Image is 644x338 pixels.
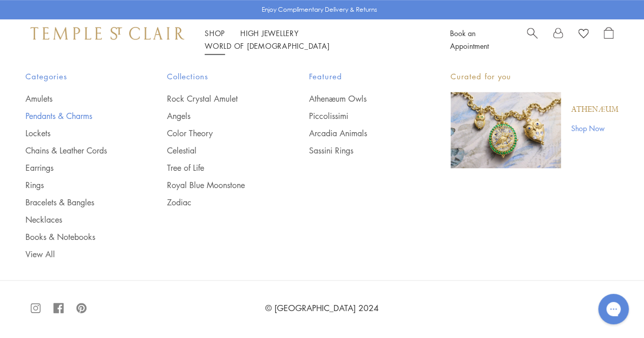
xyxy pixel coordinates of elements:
a: Angels [167,110,268,121]
a: Arcadia Animals [309,128,410,139]
a: Athenæum [571,104,619,115]
a: Lockets [25,128,126,139]
a: Necklaces [25,214,126,225]
a: Color Theory [167,128,268,139]
a: Book an Appointment [450,28,489,51]
span: Categories [25,70,126,83]
p: Curated for you [451,70,619,83]
a: Books & Notebooks [25,231,126,242]
a: ShopShop [205,28,225,38]
a: View All [25,249,126,260]
a: Royal Blue Moonstone [167,179,268,191]
a: Pendants & Charms [25,110,126,121]
a: Sassini Rings [309,145,410,156]
a: World of [DEMOGRAPHIC_DATA]World of [DEMOGRAPHIC_DATA] [205,41,329,51]
a: Chains & Leather Cords [25,145,126,156]
a: View Wishlist [578,27,589,42]
a: Earrings [25,162,126,173]
a: Celestial [167,145,268,156]
iframe: Gorgias live chat messenger [593,290,634,328]
a: © [GEOGRAPHIC_DATA] 2024 [265,302,379,314]
a: Tree of Life [167,162,268,173]
a: Zodiac [167,197,268,208]
a: Rings [25,179,126,191]
p: Enjoy Complimentary Delivery & Returns [262,5,377,15]
a: High JewelleryHigh Jewellery [240,28,299,38]
nav: Main navigation [205,27,427,52]
a: Shop Now [571,122,619,134]
a: Amulets [25,93,126,104]
a: Bracelets & Bangles [25,197,126,208]
span: Collections [167,70,268,83]
a: Rock Crystal Amulet [167,93,268,104]
a: Athenæum Owls [309,93,410,104]
img: Temple St. Clair [31,27,184,39]
a: Search [527,27,538,52]
span: Featured [309,70,410,83]
a: Open Shopping Bag [604,27,613,52]
a: Piccolissimi [309,110,410,121]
